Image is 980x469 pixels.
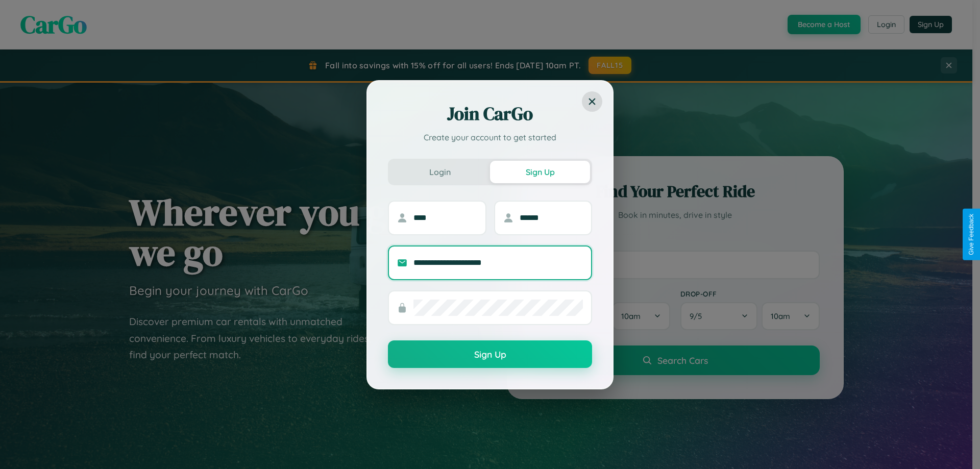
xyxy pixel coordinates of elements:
button: Sign Up [490,161,590,183]
p: Create your account to get started [388,131,592,143]
button: Sign Up [388,340,592,368]
button: Login [390,161,490,183]
h2: Join CarGo [388,102,592,126]
div: Give Feedback [968,214,975,255]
